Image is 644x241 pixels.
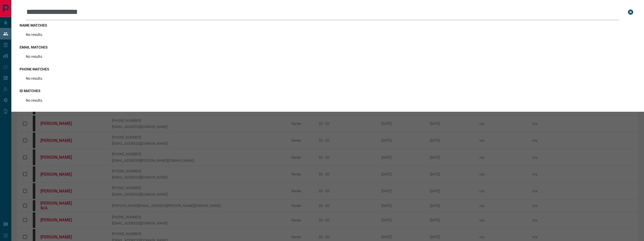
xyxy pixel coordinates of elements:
[26,54,43,59] p: No results.
[26,33,43,37] p: No results.
[20,23,636,27] h3: name matches
[20,89,636,93] h3: id matches
[20,67,636,71] h3: phone matches
[26,98,43,102] p: No results.
[625,7,636,17] button: close search bar
[20,45,636,49] h3: email matches
[26,76,43,81] p: No results.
